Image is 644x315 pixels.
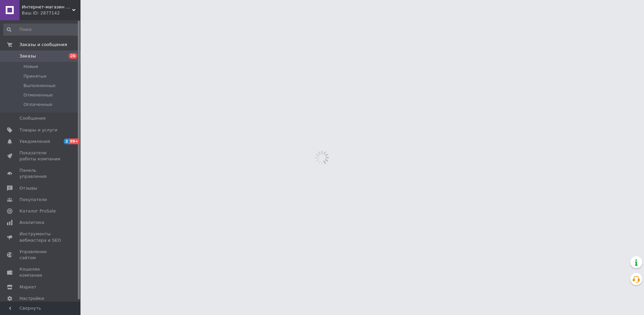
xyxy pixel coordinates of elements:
[19,167,62,180] span: Панель управления
[19,127,57,133] span: Товары и услуги
[19,220,44,226] span: Аналитика
[19,42,67,48] span: Заказы и сообщения
[19,208,56,214] span: Каталог ProSale
[19,284,37,290] span: Маркет
[23,92,53,98] span: Отмененные
[19,266,62,278] span: Кошелек компании
[19,185,37,191] span: Отзывы
[3,24,79,36] input: Поиск
[69,53,77,59] span: 26
[23,64,38,70] span: Новые
[19,139,50,145] span: Уведомления
[19,249,62,261] span: Управление сайтом
[19,115,46,121] span: Сообщения
[19,231,62,243] span: Инструменты вебмастера и SEO
[19,53,36,59] span: Заказы
[19,296,44,302] span: Настройки
[69,139,80,144] span: 99+
[22,4,72,10] span: Интернет-магазин "Needful Shop"
[19,197,47,203] span: Покупатели
[23,83,56,89] span: Выполненные
[22,10,80,16] div: Ваш ID: 2877142
[64,139,69,144] span: 2
[23,102,52,108] span: Оплаченные
[19,150,62,162] span: Показатели работы компании
[23,73,47,79] span: Принятые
